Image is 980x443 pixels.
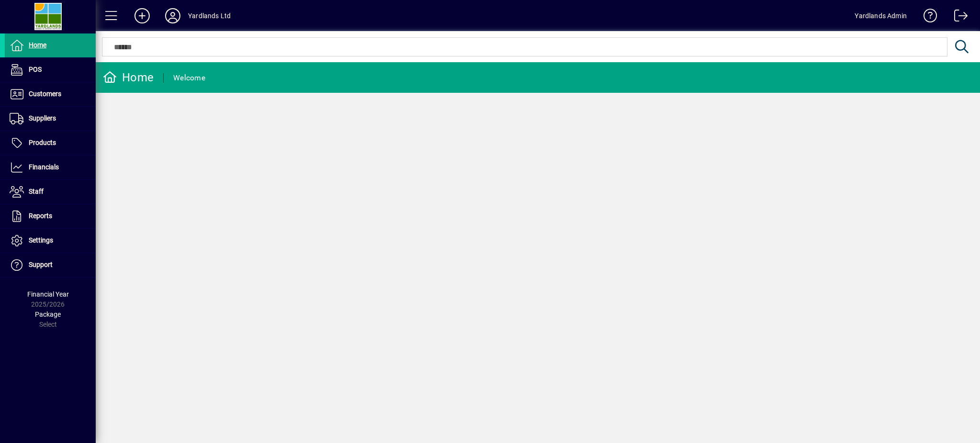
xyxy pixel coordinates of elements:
[29,41,46,49] span: Home
[29,261,53,268] span: Support
[29,163,59,171] span: Financials
[5,131,96,155] a: Products
[188,8,231,23] div: Yardlands Ltd
[916,2,937,33] a: Knowledge Base
[5,155,96,179] a: Financials
[29,90,61,98] span: Customers
[29,139,56,146] span: Products
[29,188,44,195] span: Staff
[127,7,157,24] button: Add
[5,253,96,277] a: Support
[5,180,96,204] a: Staff
[5,229,96,253] a: Settings
[855,8,907,23] div: Yardlands Admin
[29,236,53,244] span: Settings
[157,7,188,24] button: Profile
[29,114,56,122] span: Suppliers
[35,310,61,318] span: Package
[173,70,205,86] div: Welcome
[29,66,42,73] span: POS
[103,70,154,85] div: Home
[5,82,96,106] a: Customers
[947,2,968,33] a: Logout
[5,58,96,82] a: POS
[29,212,52,220] span: Reports
[5,107,96,131] a: Suppliers
[27,290,69,298] span: Financial Year
[5,204,96,228] a: Reports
